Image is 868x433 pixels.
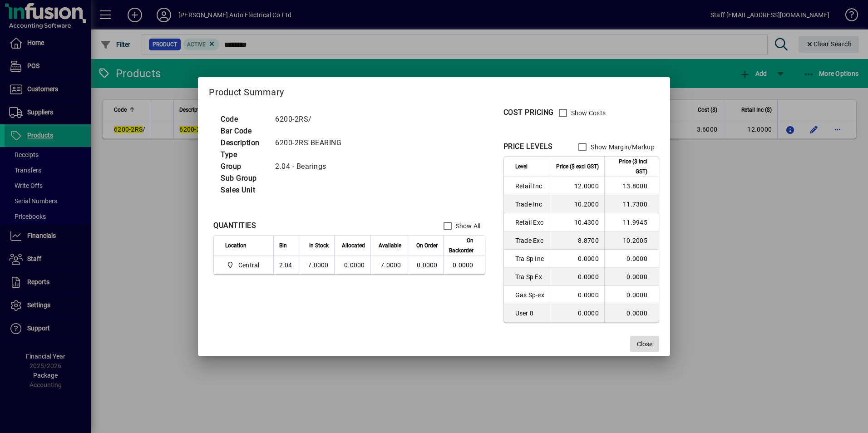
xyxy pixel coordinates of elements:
span: Central [238,261,260,270]
td: 10.2000 [550,195,604,213]
span: Trade Inc [515,200,544,209]
td: 6200-2RS BEARING [271,137,352,149]
span: On Order [416,241,438,251]
td: 12.0000 [550,177,604,195]
span: Retail Inc [515,182,544,191]
span: Allocated [342,241,365,251]
td: Type [216,149,271,161]
span: Trade Exc [515,236,544,245]
button: Close [630,336,659,352]
td: 10.4300 [550,213,604,231]
td: 2.04 [273,256,298,274]
span: Available [379,241,401,251]
td: 8.8700 [550,231,604,250]
td: Sales Unit [216,184,271,196]
span: Price ($ excl GST) [556,162,599,172]
td: Code [216,113,271,125]
td: 0.0000 [550,304,604,322]
span: Retail Exc [515,218,544,227]
span: Tra Sp Inc [515,254,544,263]
span: In Stock [309,241,329,251]
td: 7.0000 [298,256,334,274]
td: 6200-2RS/ [271,113,352,125]
span: 0.0000 [417,261,438,269]
td: 0.0000 [550,250,604,268]
label: Show Costs [569,108,606,118]
td: Group [216,161,271,172]
td: 0.0000 [334,256,370,274]
span: Tra Sp Ex [515,272,544,281]
span: User 8 [515,309,544,318]
span: Bin [279,241,287,251]
td: 13.8000 [604,177,659,195]
td: 0.0000 [550,268,604,286]
span: Close [637,340,652,349]
td: 7.0000 [370,256,407,274]
td: 0.0000 [604,286,659,304]
td: 0.0000 [604,304,659,322]
td: Sub Group [216,172,271,184]
td: 0.0000 [604,268,659,286]
span: Central [225,260,263,271]
td: 0.0000 [550,286,604,304]
span: Location [225,241,247,251]
td: 11.7300 [604,195,659,213]
td: 10.2005 [604,231,659,250]
td: Description [216,137,271,149]
div: COST PRICING [503,107,554,118]
label: Show All [454,221,481,231]
td: 2.04 - Bearings [271,161,352,172]
span: Level [515,162,528,172]
span: Gas Sp-ex [515,290,544,300]
div: PRICE LEVELS [503,141,553,152]
span: Price ($ incl GST) [610,157,647,177]
div: QUANTITIES [213,220,256,231]
td: 11.9945 [604,213,659,231]
td: Bar Code [216,125,271,137]
td: 0.0000 [443,256,485,274]
td: 0.0000 [604,250,659,268]
span: On Backorder [449,236,473,256]
label: Show Margin/Markup [589,143,655,152]
h2: Product Summary [198,77,670,103]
